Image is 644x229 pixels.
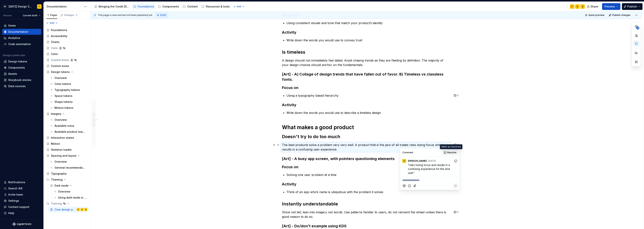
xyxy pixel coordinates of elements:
span: 1 [457,211,458,214]
div: S [85,208,86,211]
p: Think of an app who’s name is ubiquitous with the problem it solves [286,190,450,194]
a: Overview [48,75,89,81]
div: Page tree [45,27,89,213]
div: Page tree [93,3,231,10]
span: Add [50,21,54,24]
div: Changes [64,14,78,17]
a: Color [45,45,89,51]
button: Attach files [412,183,417,188]
p: A design should not immediately feel dated. Avoid chasing trends as they are fleeting by definiti... [282,58,450,67]
button: Current draft [21,13,42,18]
a: Charts [45,39,89,45]
div: Code automation [8,42,31,46]
div: S [582,5,583,8]
h2: Instantly understandable [282,201,450,207]
div: Help [8,211,14,215]
a: Content [181,4,199,10]
div: Analytics [8,36,20,40]
h2: Is timeless [282,49,450,55]
div: Motion [51,142,60,146]
a: Components [156,4,180,10]
div: Storybook stories [8,78,31,82]
a: Design tokens [2,59,41,64]
div: Skeleton loader [51,148,72,152]
a: Dark mode [48,183,89,189]
h3: Focus on [282,164,450,170]
div: Available icons [54,124,74,128]
button: Notifications [2,179,41,185]
div: F [39,5,40,8]
h1: What makes a good product [282,124,450,131]
a: Motion [45,141,89,147]
p: Write down the words you would use to convey trust [286,38,450,42]
div: S [404,159,405,162]
button: Publish changes [608,13,632,18]
div: Composer editor [402,177,458,182]
div: Documentation [8,30,28,34]
div: Components [8,66,25,70]
a: Overview [48,117,89,123]
a: Storybook stories [2,77,41,83]
a: Using dark mode in Figma [52,195,89,201]
a: Bringing the Credit [DATE] brand to life across products [93,4,131,10]
button: Resolve [443,150,458,155]
span: 1 [457,94,458,97]
a: Typography tokens [48,87,89,93]
a: Interaction states [45,135,89,141]
p: Using a typography based hierarchy [286,93,450,98]
div: Typography [51,172,67,176]
div: Overview [54,160,67,164]
div: Theming [51,178,63,182]
button: Preview [602,3,620,10]
span: Preview [604,5,615,8]
a: Foundations [45,27,89,33]
div: Overview [54,118,67,122]
a: Design tokens [45,69,89,75]
p: Solving one user problem at a time [286,173,450,177]
div: Typography tokens [54,88,80,92]
span: Add [237,5,241,8]
div: F [572,5,573,8]
div: Pages [46,14,57,17]
button: Reply [453,183,458,188]
span: "risks losing focus and results in a confusing experience for the end user" [408,163,451,174]
a: Color tokens [48,81,89,87]
button: CK[DATE] Design SystemF [1,2,43,10]
div: Training [45,201,89,207]
div: CK [3,4,7,9]
button: Search ⌘K [2,185,41,191]
div: Theming [45,177,89,183]
a: Assets [2,71,41,77]
a: Settings [2,198,41,204]
div: Overview [54,76,67,80]
a: Components [2,65,41,71]
button: Publish [622,3,643,10]
div: Dark mode [54,184,69,187]
div: Available product imagery [54,130,85,134]
div: Contact support [8,205,29,209]
div: Design tokens [51,70,70,74]
a: Invite team [2,192,41,198]
a: Accessibility [45,33,89,39]
h3: Focus on [282,85,450,90]
div: Content [187,5,198,8]
div: Shape tokens [54,100,73,104]
a: Typography [45,171,89,177]
span: 1 [457,143,458,146]
h3: [Art] - Do/don’t example using KDS [282,223,450,229]
a: Home [2,23,41,29]
p: Show not tell, lean into imagery not words. Use patterns familiar to users, do not reinvent the w... [282,210,450,219]
p: Write down the words you would use to describe a timeless design [286,110,450,115]
span: Resolve [447,151,456,154]
span: Share [590,5,598,8]
div: Using dark mode in Figma [58,196,86,199]
h3: Activity [282,102,450,107]
a: Space tokens [48,93,89,99]
button: Add reaction [453,158,458,163]
button: 1 [453,93,460,98]
a: Overview [48,159,89,165]
h3: Activity [282,30,450,35]
div: S [577,5,578,8]
h3: Activity [282,182,450,187]
div: Spacing and layout [51,154,76,158]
